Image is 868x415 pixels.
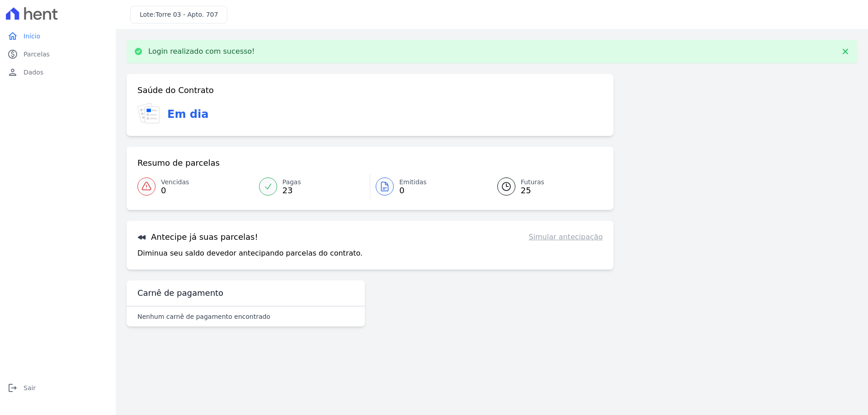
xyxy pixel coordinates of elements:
[7,67,18,78] i: person
[7,49,18,60] i: paid
[137,174,254,199] a: Vencidas 0
[156,11,218,18] span: Torre 03 - Apto. 707
[137,248,363,259] p: Diminua seu saldo devedor antecipando parcelas do contrato.
[24,32,40,41] span: Início
[137,85,214,96] h3: Saúde do Contrato
[254,174,370,199] a: Pagas 23
[283,177,301,187] span: Pagas
[521,177,544,187] span: Futuras
[137,158,220,168] h3: Resumo de parcelas
[24,383,36,392] span: Sair
[137,312,270,321] p: Nenhum carnê de pagamento encontrado
[137,288,223,298] h3: Carnê de pagamento
[137,232,258,242] h3: Antecipe já suas parcelas!
[528,232,603,242] a: Simular antecipação
[370,174,486,199] a: Emitidas 0
[283,187,301,194] span: 23
[140,10,218,19] h3: Lote:
[161,177,189,187] span: Vencidas
[399,177,427,187] span: Emitidas
[24,68,43,77] span: Dados
[521,187,544,194] span: 25
[4,379,112,397] a: logoutSair
[399,187,427,194] span: 0
[4,45,112,63] a: paidParcelas
[161,187,189,194] span: 0
[7,31,18,42] i: home
[4,27,112,45] a: homeInício
[486,174,603,199] a: Futuras 25
[148,47,255,56] p: Login realizado com sucesso!
[7,382,18,393] i: logout
[167,106,208,122] h3: Em dia
[4,63,112,81] a: personDados
[24,50,50,59] span: Parcelas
